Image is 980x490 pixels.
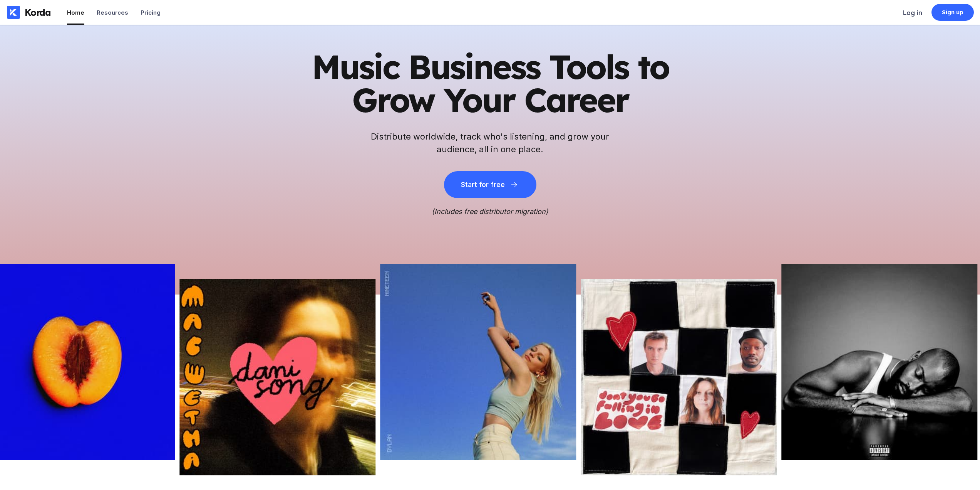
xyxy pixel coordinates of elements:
[581,279,777,475] img: Picture of the author
[432,207,548,216] i: (Includes free distributor migration)
[97,9,128,16] div: Resources
[903,9,922,17] div: Log in
[781,264,977,460] img: Picture of the author
[179,279,375,475] img: Picture of the author
[444,171,536,198] button: Start for free
[942,8,964,16] div: Sign up
[367,130,613,156] h2: Distribute worldwide, track who's listening, and grow your audience, all in one place.
[25,7,51,18] div: Korda
[302,50,679,116] h1: Music Business Tools to Grow Your Career
[931,4,974,21] a: Sign up
[141,9,161,16] div: Pricing
[380,264,576,460] img: Picture of the author
[67,9,84,16] div: Home
[461,181,505,189] div: Start for free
